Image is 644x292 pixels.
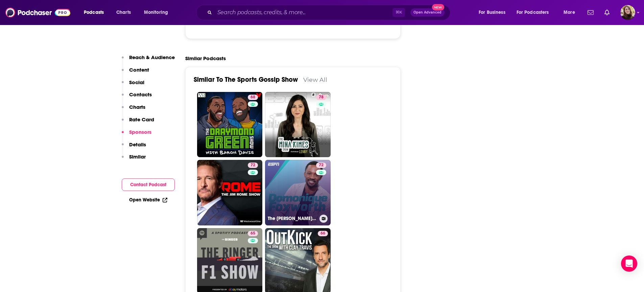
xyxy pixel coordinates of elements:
[474,7,514,18] button: open menu
[122,91,152,104] button: Contacts
[248,231,258,236] a: 65
[139,7,177,18] button: open menu
[559,7,583,18] button: open menu
[621,255,637,272] div: Open Intercom Messenger
[129,153,146,160] p: Similar
[602,7,612,18] a: Show notifications dropdown
[303,76,327,83] a: View All
[194,75,298,84] a: Similar To The Sports Gossip Show
[265,160,331,225] a: 72The [PERSON_NAME] Show
[122,153,146,166] button: Similar
[79,7,113,18] button: open menu
[410,8,445,17] button: Open AdvancedNew
[122,129,151,141] button: Sponsors
[122,67,149,79] button: Content
[517,8,549,17] span: For Podcasters
[248,163,258,168] a: 72
[319,94,324,101] span: 78
[122,178,175,191] button: Contact Podcast
[129,116,154,123] p: Rate Card
[129,91,152,98] p: Contacts
[432,4,444,10] span: New
[512,7,559,18] button: open menu
[265,92,331,157] a: 78
[116,8,131,17] span: Charts
[251,230,255,237] span: 65
[248,95,258,100] a: 68
[318,231,328,236] a: 66
[84,8,104,17] span: Podcasts
[620,5,635,20] button: Show profile menu
[129,79,144,86] p: Social
[316,95,326,100] a: 78
[122,116,154,129] button: Rate Card
[185,55,226,62] h2: Similar Podcasts
[585,7,596,18] a: Show notifications dropdown
[564,8,575,17] span: More
[392,8,405,17] span: ⌘ K
[122,104,145,116] button: Charts
[319,162,324,169] span: 72
[122,141,146,154] button: Details
[129,54,175,60] p: Reach & Audience
[215,7,392,18] input: Search podcasts, credits, & more...
[112,7,135,18] a: Charts
[129,197,167,203] a: Open Website
[320,230,325,237] span: 66
[5,6,70,19] img: Podchaser - Follow, Share and Rate Podcasts
[620,5,635,20] img: User Profile
[620,5,635,20] span: Logged in as katiefuchs
[413,11,442,14] span: Open Advanced
[129,141,146,148] p: Details
[197,92,263,157] a: 68
[251,94,255,101] span: 68
[144,8,168,17] span: Monitoring
[479,8,505,17] span: For Business
[122,54,175,67] button: Reach & Audience
[268,216,317,221] h3: The [PERSON_NAME] Show
[202,5,457,20] div: Search podcasts, credits, & more...
[129,67,149,73] p: Content
[129,104,145,110] p: Charts
[251,162,255,169] span: 72
[122,79,144,92] button: Social
[316,163,326,168] a: 72
[129,129,151,135] p: Sponsors
[197,160,263,225] a: 72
